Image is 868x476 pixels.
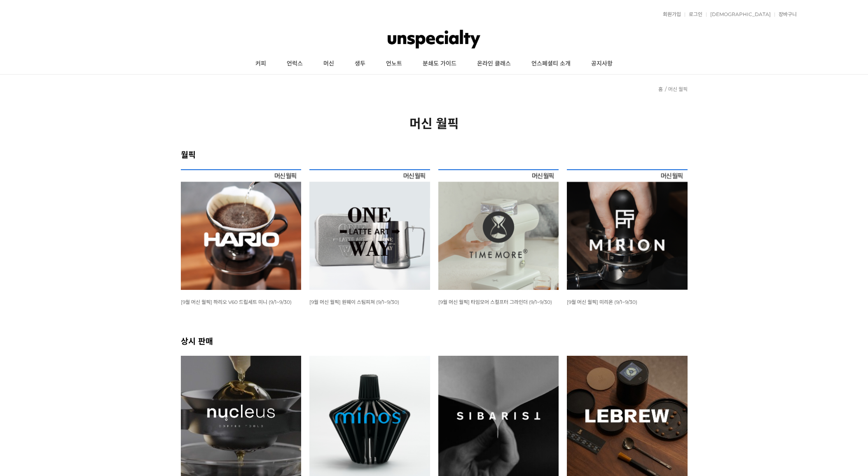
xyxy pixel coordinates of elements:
img: 9월 머신 월픽 미리온 [567,169,688,290]
h2: 월픽 [181,148,688,160]
a: 로그인 [685,12,702,17]
a: 생두 [344,54,376,74]
a: [9월 머신 월픽] 미리온 (9/1~9/30) [567,299,637,305]
a: 공지사항 [581,54,623,74]
a: [9월 머신 월픽] 원웨이 스팀피쳐 (9/1~9/30) [309,299,399,305]
a: [9월 머신 월픽] 하리오 V60 드립세트 미니 (9/1~9/30) [181,299,292,305]
img: 언스페셜티 몰 [388,27,480,51]
a: 온라인 클래스 [467,54,521,74]
img: 9월 머신 월픽 타임모어 스컬프터 [438,169,559,290]
h2: 상시 판매 [181,335,688,347]
a: 회원가입 [659,12,681,17]
a: [DEMOGRAPHIC_DATA] [706,12,771,17]
img: 9월 머신 월픽 하리오 V60 드립세트 미니 [181,169,302,290]
a: 홈 [658,86,663,92]
a: 언스페셜티 소개 [521,54,581,74]
a: 언럭스 [276,54,313,74]
a: 장바구니 [774,12,797,17]
a: [9월 머신 월픽] 타임모어 스컬프터 그라인더 (9/1~9/30) [438,299,552,305]
a: 언노트 [376,54,412,74]
h2: 머신 월픽 [181,114,688,132]
a: 머신 월픽 [668,86,688,92]
a: 분쇄도 가이드 [412,54,467,74]
img: 9월 머신 월픽 원웨이 스팀피쳐 [309,169,430,290]
a: 커피 [245,54,276,74]
a: 머신 [313,54,344,74]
